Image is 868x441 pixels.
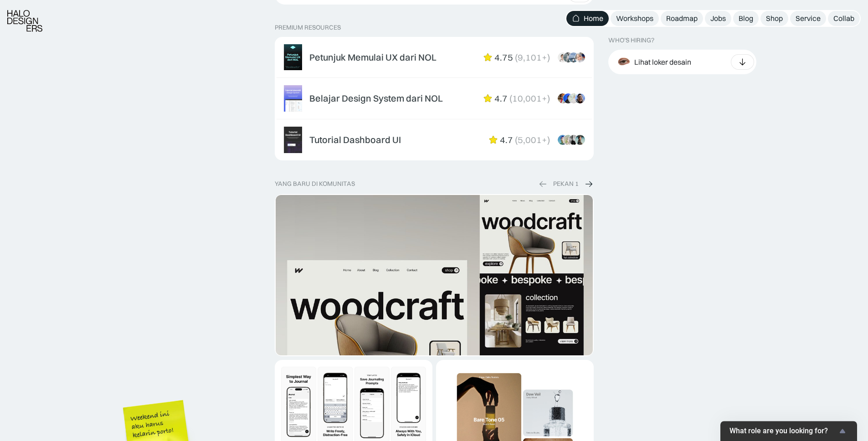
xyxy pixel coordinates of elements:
a: Jobs [705,11,731,26]
div: Roadmap [666,14,698,23]
a: Workshops [611,11,659,26]
a: Belajar Design System dari NOL4.7(10,001+) [277,80,592,117]
div: Blog [739,14,753,23]
div: WHO’S HIRING? [608,36,654,44]
div: 4.7 [494,93,508,104]
a: Shop [760,11,788,26]
div: Shop [766,14,783,23]
div: 4.75 [494,52,513,63]
div: Belajar Design System dari NOL [309,93,443,104]
button: Show survey - What role are you looking for? [729,426,848,436]
a: Roadmap [661,11,703,26]
div: ( [515,52,518,63]
div: 10,001+ [512,93,547,104]
a: Dynamic Image [275,194,594,356]
div: 5,001+ [518,134,547,145]
div: ( [509,93,512,104]
div: ( [515,134,518,145]
div: PEKAN 1 [553,180,579,188]
a: Blog [733,11,759,26]
div: ) [547,134,550,145]
div: Service [796,14,821,23]
div: Lihat loker desain [634,57,691,67]
div: 4.7 [500,134,513,145]
p: PREMIUM RESOURCES [275,24,594,31]
div: Petunjuk Memulai UX dari NOL [309,52,437,63]
div: Workshops [616,14,653,23]
div: Home [584,14,603,23]
div: yang baru di komunitas [275,180,355,188]
a: Collab [828,11,860,26]
a: Tutorial Dashboard UI4.7(5,001+) [277,121,592,159]
div: ) [547,52,550,63]
a: Service [790,11,826,26]
div: Tutorial Dashboard UI [309,134,401,145]
div: Collab [833,14,854,23]
div: ) [547,93,550,104]
span: What role are you looking for? [729,427,837,436]
a: Petunjuk Memulai UX dari NOL4.75(9,101+) [277,39,592,76]
div: 9,101+ [518,52,547,63]
div: Jobs [710,14,726,23]
a: Home [566,11,609,26]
